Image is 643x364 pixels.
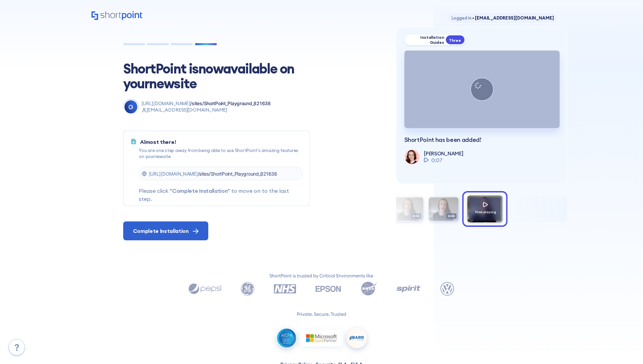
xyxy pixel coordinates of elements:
[141,107,271,114] p: [EMAIL_ADDRESS][DOMAIN_NAME]
[446,35,465,44] div: Three
[431,156,443,164] span: 0:07
[139,187,302,203] p: Please click to move on to the last step.
[124,100,137,114] div: G
[475,210,496,214] span: Now playing
[140,138,302,146] p: Almost there!
[190,100,270,106] span: /sites/ShortPoint_Playground_821638
[139,147,302,159] p: You are one step away from being able to use ShortPoint's amazing features on your new site
[609,332,643,364] iframe: Chat Widget
[424,150,463,157] p: [PERSON_NAME]
[198,171,277,177] span: /sites/ShortPoint_Playground_821638
[405,150,419,164] img: shortpoint-support-team
[446,213,456,219] span: 0:40
[170,187,230,194] span: "Complete Installation"
[149,171,198,177] span: [URL][DOMAIN_NAME]
[409,35,444,45] div: Installation Guides
[411,213,421,219] span: 0:34
[452,15,472,21] span: Logged in
[123,61,305,91] h1: ShortPoint is now available on your new site
[123,221,208,240] button: Complete Installation
[471,15,554,21] span: [EMAIL_ADDRESS][DOMAIN_NAME]
[472,15,474,21] span: •
[133,227,189,235] span: Complete Installation
[141,100,190,106] span: [URL][DOMAIN_NAME]
[404,136,559,144] p: ShortPoint has been added!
